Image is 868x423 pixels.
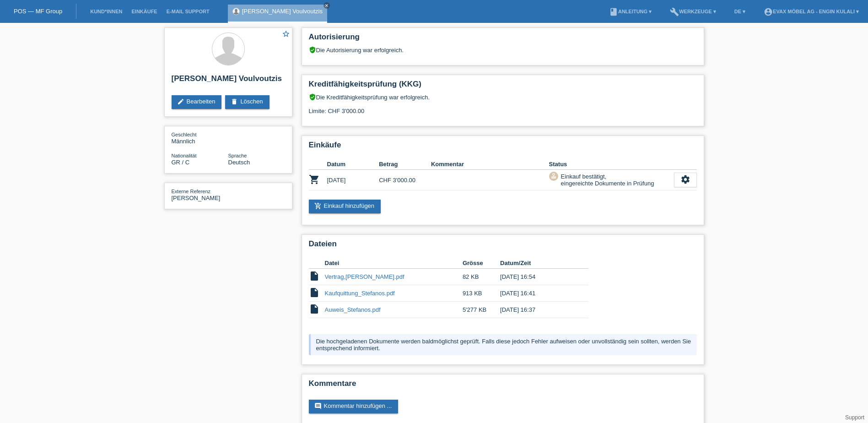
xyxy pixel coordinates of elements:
th: Betrag [379,159,431,170]
td: 5'277 KB [463,302,500,318]
span: Sprache [228,153,247,158]
a: POS — MF Group [14,8,62,15]
th: Datum/Zeit [500,258,575,269]
i: comment [314,402,322,410]
div: Einkauf bestätigt, eingereichte Dokumente in Prüfung [558,172,654,188]
i: edit [177,98,184,105]
a: Kund*innen [86,9,127,14]
div: Männlich [172,131,228,145]
i: verified_user [309,93,316,101]
i: verified_user [309,46,316,54]
a: E-Mail Support [162,9,214,14]
a: Auweis_Stefanos.pdf [325,306,381,313]
td: CHF 3'000.00 [379,170,431,190]
td: 82 KB [463,269,500,285]
div: Die Kreditfähigkeitsprüfung war erfolgreich. Limite: CHF 3'000.00 [309,93,697,121]
a: bookAnleitung ▾ [604,9,656,14]
i: close [324,3,329,8]
a: editBearbeiten [172,95,222,109]
i: insert_drive_file [309,271,320,282]
span: Externe Referenz [172,189,211,194]
div: Die hochgeladenen Dokumente werden baldmöglichst geprüft. Falls diese jedoch Fehler aufweisen ode... [309,334,697,355]
a: buildWerkzeuge ▾ [665,9,721,14]
td: [DATE] 16:54 [500,269,575,285]
h2: [PERSON_NAME] Voulvoutzis [172,74,285,88]
th: Status [549,159,674,170]
div: Die Autorisierung war erfolgreich. [309,46,697,54]
h2: Kreditfähigkeitsprüfung (KKG) [309,80,697,93]
h2: Kommentare [309,379,697,393]
span: Nationalität [172,153,197,158]
i: book [609,7,618,16]
span: Deutsch [228,159,250,166]
td: [DATE] 16:41 [500,285,575,302]
i: star_border [282,30,290,38]
i: approval [550,173,557,179]
th: Grösse [463,258,500,269]
a: Kaufquittung_Stefanos.pdf [325,290,395,297]
h2: Dateien [309,239,697,253]
a: deleteLöschen [225,95,269,109]
h2: Autorisierung [309,33,697,46]
a: Vertrag,[PERSON_NAME].pdf [325,273,404,280]
i: build [670,7,679,16]
th: Kommentar [431,159,549,170]
a: DE ▾ [730,9,750,14]
a: commentKommentar hinzufügen ... [309,400,399,413]
a: star_border [282,30,290,39]
i: account_circle [764,7,773,16]
td: [DATE] [327,170,379,190]
span: Geschlecht [172,132,197,137]
th: Datei [325,258,463,269]
i: insert_drive_file [309,287,320,298]
td: 913 KB [463,285,500,302]
a: close [323,2,330,9]
td: [DATE] 16:37 [500,302,575,318]
h2: Einkäufe [309,141,697,154]
i: add_shopping_cart [314,202,322,210]
a: add_shopping_cartEinkauf hinzufügen [309,200,381,213]
th: Datum [327,159,379,170]
span: Griechenland / C / 20.01.2016 [172,159,190,166]
i: settings [680,174,690,184]
i: delete [231,98,238,105]
div: [PERSON_NAME] [172,188,228,201]
a: account_circleEVAX Möbel AG - Engin Kulali ▾ [759,9,863,14]
i: POSP00027604 [309,174,320,185]
a: Einkäufe [127,9,162,14]
a: [PERSON_NAME] Voulvoutzis [242,8,323,15]
a: Support [845,414,864,421]
i: insert_drive_file [309,304,320,315]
